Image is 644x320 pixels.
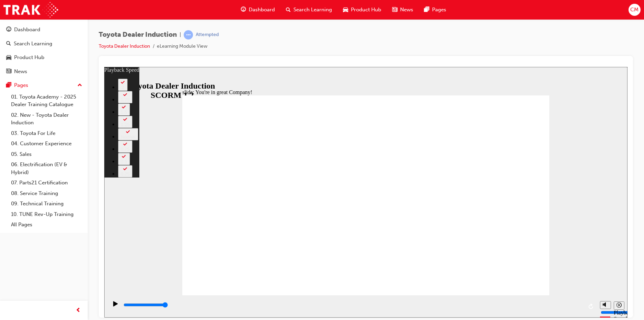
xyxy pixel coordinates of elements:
div: misc controls [492,228,520,251]
a: guage-iconDashboard [235,3,280,17]
button: DashboardSearch LearningProduct HubNews [3,22,85,79]
span: car-icon [343,5,348,14]
span: learningRecordVerb_ATTEMPT-icon [184,30,193,39]
div: Playback Speed [509,243,520,255]
a: 08. Service Training [8,188,85,199]
span: news-icon [6,69,11,75]
a: pages-iconPages [419,3,452,17]
span: Search Learning [293,6,332,14]
span: up-icon [77,81,82,90]
button: Mute (Ctrl+Alt+M) [496,234,507,242]
span: CM [630,6,638,14]
a: 03. Toyota For Life [8,128,85,139]
input: slide progress [19,235,64,241]
button: Pages [3,79,85,92]
a: 05. Sales [8,149,85,160]
span: search-icon [6,41,11,47]
div: Pages [14,81,28,89]
span: search-icon [286,5,291,14]
a: 04. Customer Experience [8,138,85,149]
a: 10. TUNE Rev-Up Training [8,209,85,220]
span: guage-icon [6,27,11,33]
span: Dashboard [249,6,275,14]
a: 02. New - Toyota Dealer Induction [8,110,85,128]
a: Toyota Dealer Induction [99,43,150,49]
div: 2 [17,18,21,23]
a: search-iconSearch Learning [280,3,337,17]
span: pages-icon [6,82,11,89]
a: 07. Parts21 Certification [8,178,85,188]
img: Trak [3,2,58,18]
div: Dashboard [14,26,40,34]
div: Attempted [196,32,219,38]
li: eLearning Module View [157,43,207,50]
div: playback controls [3,228,492,251]
a: 09. Technical Training [8,198,85,209]
a: Dashboard [3,23,85,36]
a: Search Learning [3,37,85,50]
a: All Pages [8,219,85,230]
span: Toyota Dealer Induction [99,31,177,39]
span: Product Hub [351,6,381,14]
span: News [400,6,413,14]
button: Replay (Ctrl+Alt+R) [482,235,492,245]
a: car-iconProduct Hub [337,3,387,17]
div: Search Learning [14,40,52,48]
div: Product Hub [14,54,44,61]
button: Playback speed [509,235,520,243]
a: 06. Electrification (EV & Hybrid) [8,159,85,178]
input: volume [496,243,541,248]
span: pages-icon [424,5,429,14]
span: guage-icon [241,5,246,14]
span: | [180,31,181,39]
button: Play (Ctrl+Alt+P) [3,234,15,245]
a: News [3,65,85,78]
span: Pages [432,6,446,14]
a: news-iconNews [387,3,419,17]
a: Product Hub [3,51,85,64]
button: CM [629,4,641,16]
span: news-icon [392,5,397,14]
span: car-icon [6,55,11,61]
span: prev-icon [76,306,81,315]
a: 01. Toyota Academy - 2025 Dealer Training Catalogue [8,92,85,110]
button: 2 [14,12,23,24]
div: News [14,68,27,76]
